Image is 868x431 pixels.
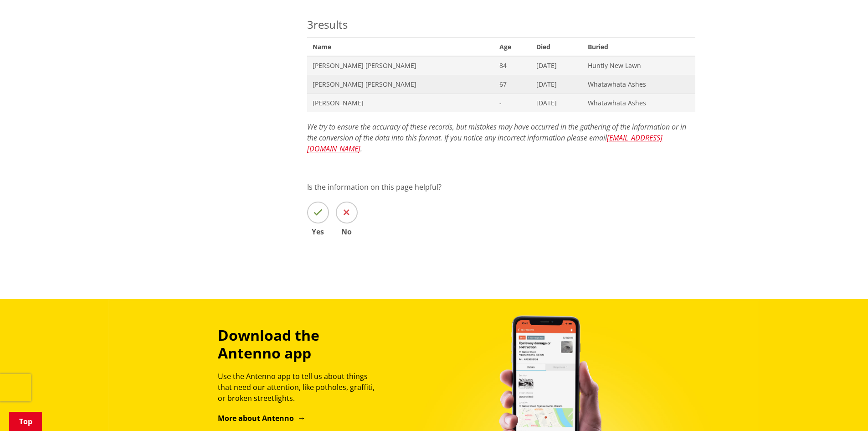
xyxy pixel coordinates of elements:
a: [EMAIL_ADDRESS][DOMAIN_NAME] [307,133,663,154]
span: [DATE] [536,80,576,89]
span: Whatawhata Ashes [588,99,690,108]
span: [DATE] [536,99,576,108]
span: 3 [307,17,313,32]
h3: Download the Antenno app [218,327,383,362]
span: [PERSON_NAME] [313,99,489,108]
span: [PERSON_NAME] [PERSON_NAME] [313,61,489,70]
a: [PERSON_NAME] [PERSON_NAME] 84 [DATE] Huntly New Lawn [307,56,695,75]
span: 67 [499,80,525,89]
span: Age [494,37,531,56]
span: Whatawhata Ashes [588,80,690,89]
iframe: Messenger Launcher [826,393,859,426]
a: [PERSON_NAME] [PERSON_NAME] 67 [DATE] Whatawhata Ashes [307,75,695,93]
span: - [499,99,525,108]
a: [PERSON_NAME] - [DATE] Whatawhata Ashes [307,93,695,112]
span: Huntly New Lawn [588,61,690,70]
span: Yes [307,228,329,235]
a: Top [9,412,42,431]
p: Use the Antenno app to tell us about things that need our attention, like potholes, graffiti, or ... [218,371,383,404]
span: Died [531,37,582,56]
p: Is the information on this page helpful? [307,182,695,192]
span: Buried [582,37,695,56]
span: Name [307,37,494,56]
span: 84 [499,61,525,70]
a: More about Antenno [218,413,306,423]
span: [DATE] [536,61,576,70]
span: [PERSON_NAME] [PERSON_NAME] [313,80,489,89]
em: We try to ensure the accuracy of these records, but mistakes may have occurred in the gathering o... [307,122,686,154]
p: results [307,16,695,33]
span: No [336,228,358,235]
